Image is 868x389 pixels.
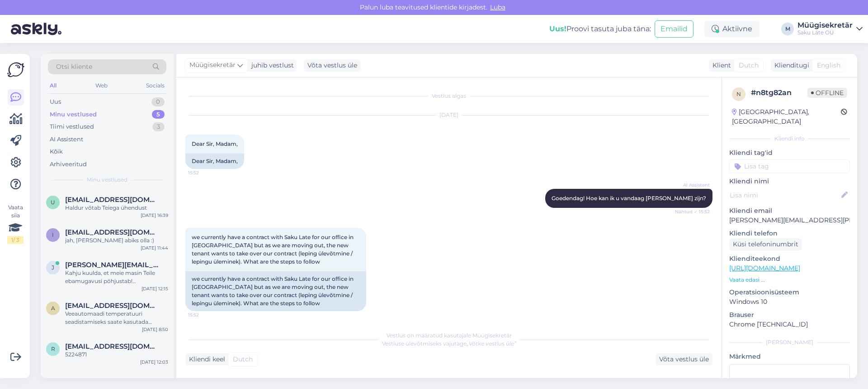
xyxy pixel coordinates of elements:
div: Kliendi info [729,134,850,143]
p: Märkmed [729,352,850,361]
span: n [736,91,741,97]
div: M [781,23,794,35]
p: Brauser [729,310,850,320]
div: Kõik [50,147,63,156]
div: Haldur võtab Teiega ühendust [65,204,168,212]
div: # n8tg82an [751,87,807,98]
div: [DATE] [185,111,712,119]
span: r [51,346,55,352]
span: Luba [487,3,508,11]
p: Kliendi nimi [729,177,850,186]
div: 5224871 [65,351,168,359]
span: Nähtud ✓ 15:52 [675,208,710,215]
div: Web [94,80,109,91]
span: Goedendag! Hoe kan ik u vandaag [PERSON_NAME] zijn? [552,195,706,202]
div: Vestlus algas [185,92,712,100]
span: Vestlus on määratud kasutajale Müügisekretär [387,332,512,339]
span: Minu vestlused [87,176,127,184]
p: Chrome [TECHNICAL_ID] [729,320,850,329]
div: Võta vestlus üle [656,353,712,365]
div: Uus [50,97,61,106]
span: Müügisekretär [189,60,236,70]
div: AI Assistent [50,135,83,144]
span: airi@meediagrupi.ee [65,302,159,310]
div: Müügisekretär [797,22,853,29]
span: Dutch [739,61,759,70]
input: Lisa tag [729,159,850,173]
span: Vestluse ülevõtmiseks vajutage [382,340,516,347]
div: we currently have a contract with Saku Late for our office in [GEOGRAPHIC_DATA] but as we are mov... [185,271,366,311]
div: [DATE] 11:44 [141,245,168,251]
p: Operatsioonisüsteem [729,288,850,297]
div: [PERSON_NAME] [729,338,850,346]
span: jana.nosova@perearstikeskus.net [65,261,159,269]
span: Dear Sir, Madam, [192,140,238,147]
p: Vaata edasi ... [729,276,850,284]
div: Arhiveeritud [50,160,87,169]
i: „Võtke vestlus üle” [467,340,516,347]
p: Kliendi email [729,206,850,216]
p: Kliendi telefon [729,229,850,238]
div: 5 [152,110,165,119]
span: 15:52 [188,169,222,176]
div: Vaata siia [7,203,24,244]
a: [URL][DOMAIN_NAME] [729,264,800,272]
span: info@tece.ee [65,228,159,236]
div: 0 [151,97,165,106]
div: jah, [PERSON_NAME] abiks olla :) [65,236,168,245]
div: Kahju kuulda, et meie masin Teile ebamugavusi põhjustab! [GEOGRAPHIC_DATA] on teile sattunud praa... [65,269,168,285]
span: i [52,231,54,238]
button: Emailid [655,20,693,38]
p: Klienditeekond [729,254,850,264]
input: Lisa nimi [730,190,840,200]
div: [GEOGRAPHIC_DATA], [GEOGRAPHIC_DATA] [732,107,841,126]
p: Windows 10 [729,297,850,307]
span: Dutch [233,355,253,364]
a: MüügisekretärSaku Läte OÜ [797,22,863,36]
div: Proovi tasuta juba täna: [549,24,651,34]
div: Dear Sir, Madam, [185,154,244,169]
div: 3 [152,122,165,131]
p: Kliendi tag'id [729,148,850,158]
div: Saku Läte OÜ [797,29,853,36]
div: All [48,80,58,91]
div: Võta vestlus üle [304,59,361,72]
div: Klient [709,61,731,70]
span: rait.karro@amit.eu [65,342,159,351]
span: Otsi kliente [56,62,92,72]
div: juhib vestlust [248,61,294,70]
div: [DATE] 12:15 [142,285,168,292]
div: [DATE] 8:50 [142,326,168,333]
div: [DATE] 12:03 [140,359,168,365]
span: 15:52 [188,312,222,318]
span: j [52,264,54,271]
span: Umdaursula@gmail.com [65,196,159,204]
div: 1 / 3 [7,236,24,244]
span: we currently have a contract with Saku Late for our office in [GEOGRAPHIC_DATA] but as we are mov... [192,234,355,265]
b: Uus! [549,24,566,33]
div: Tiimi vestlused [50,122,94,131]
span: Offline [807,88,847,98]
span: English [817,61,840,70]
div: Minu vestlused [50,110,97,119]
p: [PERSON_NAME][EMAIL_ADDRESS][PERSON_NAME][DOMAIN_NAME] [729,216,850,225]
div: Küsi telefoninumbrit [729,238,802,250]
div: Aktiivne [704,21,759,37]
img: Askly Logo [7,61,24,78]
div: [DATE] 16:39 [141,212,168,219]
span: a [51,305,55,312]
div: Socials [144,80,166,91]
div: Klienditugi [771,61,809,70]
span: AI Assistent [676,182,710,188]
div: Veeautomaadi temperatuuri seadistamiseks saate kasutada CoolTouch rakendust. Kui veeautomaat ei j... [65,310,168,326]
div: Kliendi keel [185,355,225,364]
span: U [51,199,55,206]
